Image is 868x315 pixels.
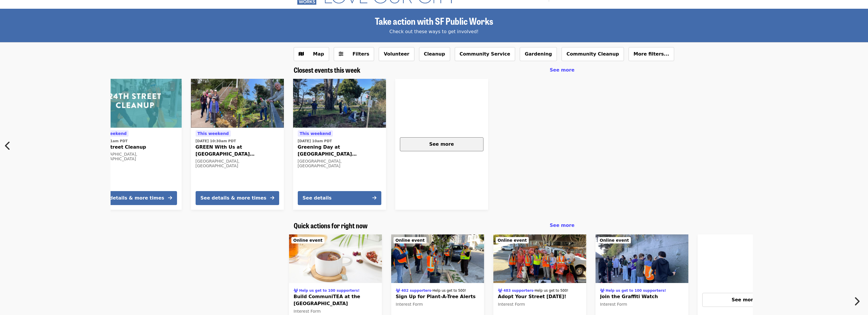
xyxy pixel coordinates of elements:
button: Show map view [294,47,329,61]
a: See more [550,222,574,229]
i: map icon [299,51,304,57]
span: See more [429,141,454,147]
img: 24th Street Cleanup organized by SF Public Works [89,79,182,128]
span: Filters [353,51,369,57]
button: See details [298,191,381,205]
button: See details & more times [93,191,177,205]
span: Interest Form [600,302,627,307]
img: Build CommuniTEA at the Street Tree Nursery organized by SF Public Works [289,234,382,283]
span: GREEN With Us at [GEOGRAPHIC_DATA][PERSON_NAME] [196,144,279,158]
button: See more [400,137,483,151]
button: More filters... [629,47,674,61]
span: Adopt Your Street [DATE]! [498,293,582,300]
span: Online event [600,238,629,243]
time: [DATE] 10:30am PDT [196,138,236,144]
a: Quick actions for right now [294,221,368,230]
span: Map [313,51,324,57]
a: See details for "GREEN With Us at Upper Esmeralda Stairway Garden" [191,79,284,210]
i: chevron-left icon [5,140,11,151]
div: See details [303,195,332,202]
i: chevron-right icon [854,296,860,307]
span: Help us get to 500! [432,289,466,293]
a: See more [395,79,488,210]
span: Help us get to 500! [535,289,568,293]
button: See details & more times [196,191,279,205]
div: · [498,287,569,293]
span: 483 supporters [504,289,533,293]
div: Quick actions for right now [289,221,579,230]
button: Next item [849,293,868,309]
a: See details for "24th Street Cleanup" [89,79,182,210]
span: Interest Form [294,309,321,314]
a: See details for "Greening Day at Sunset Blvd Gardens (37th Ave and Santiago)" [293,79,386,210]
span: Join the Graffiti Watch [600,293,684,300]
span: Help us get to 100 supporters! [299,289,360,293]
div: · [396,287,466,293]
button: Community Cleanup [562,47,624,61]
span: Quick actions for right now [294,220,368,230]
span: Take action with SF Public Works [375,14,493,28]
div: Check out these ways to get involved! [294,28,575,35]
button: Gardening [520,47,557,61]
i: arrow-right icon [270,195,274,201]
span: Online event [396,238,425,243]
span: Online event [293,238,323,243]
div: Closest events this week [289,66,579,74]
span: 24th Street Cleanup [93,144,177,151]
div: See details & more times [201,195,266,202]
span: Sign Up for Plant-A-Tree Alerts [396,293,479,300]
div: See details & more times [98,195,164,202]
span: See more [732,297,756,302]
button: See more [702,293,786,307]
i: sliders-h icon [339,51,343,57]
i: arrow-right icon [372,195,376,201]
span: Interest Form [396,302,423,307]
time: [DATE] 11am PDT [93,138,128,144]
i: users icon [600,289,604,293]
a: See more [550,67,574,74]
i: users icon [498,289,502,293]
div: [GEOGRAPHIC_DATA], [GEOGRAPHIC_DATA] [93,152,177,162]
div: [GEOGRAPHIC_DATA], [GEOGRAPHIC_DATA] [196,159,279,169]
button: Community Service [455,47,515,61]
span: Build CommuniTEA at the [GEOGRAPHIC_DATA] [294,293,377,307]
i: arrow-right icon [168,195,172,201]
i: users icon [294,289,298,293]
span: Greening Day at [GEOGRAPHIC_DATA] ([GEOGRAPHIC_DATA][PERSON_NAME]) [298,144,381,158]
span: This weekend [300,131,331,136]
img: Join the Graffiti Watch organized by SF Public Works [595,234,688,283]
span: Closest events this week [294,65,360,75]
span: More filters... [634,51,669,57]
span: This weekend [95,131,127,136]
span: 402 supporters [401,289,431,293]
span: Online event [498,238,527,243]
button: Cleanup [419,47,450,61]
time: [DATE] 10am PDT [298,138,332,144]
span: See more [550,223,574,228]
span: This weekend [198,131,229,136]
a: Closest events this week [294,66,360,74]
img: Greening Day at Sunset Blvd Gardens (37th Ave and Santiago) organized by SF Public Works [293,79,386,128]
img: Sign Up for Plant-A-Tree Alerts organized by SF Public Works [391,234,484,283]
span: Interest Form [498,302,525,307]
span: Help us get to 100 supporters! [606,289,666,293]
button: Volunteer [379,47,414,61]
img: Adopt Your Street Today! organized by SF Public Works [493,234,586,283]
img: GREEN With Us at Upper Esmeralda Stairway Garden organized by SF Public Works [191,79,284,128]
i: users icon [396,289,400,293]
div: [GEOGRAPHIC_DATA], [GEOGRAPHIC_DATA] [298,159,381,169]
span: See more [550,67,574,73]
button: Filters (0 selected) [334,47,374,61]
